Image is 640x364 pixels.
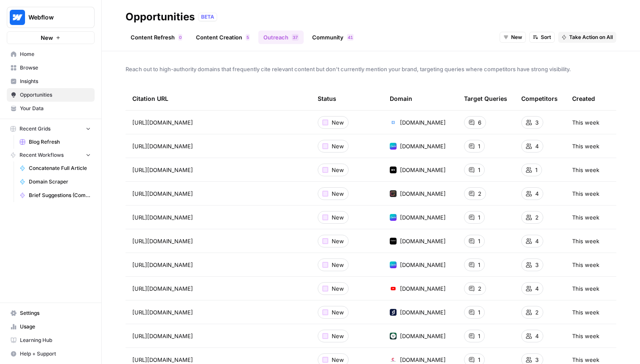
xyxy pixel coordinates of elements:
span: Concatenate Full Article [29,164,91,172]
button: New [500,32,526,43]
span: 1 [478,237,480,245]
span: Reach out to high-authority domains that frequently cite relevant content but don't currently men... [126,65,616,73]
a: Outreach37 [258,31,304,44]
span: Blog Refresh [29,138,91,146]
div: Target Queries [464,87,507,110]
div: Opportunities [126,10,195,24]
span: Help + Support [20,350,91,358]
span: 3 [535,356,539,364]
img: e3cvefr4rc2qne7qmw8ft2eriufp [390,238,397,245]
span: Sort [541,33,551,41]
img: 7czmudt3bk3me6e9x18ebr6jpmx9 [390,356,397,363]
span: [DOMAIN_NAME] [400,261,446,269]
button: New [7,31,95,44]
span: 1 [478,261,480,269]
span: 1 [478,166,480,174]
img: t7020at26d8erv19khrwcw8unm2u [390,261,397,268]
span: 7 [295,34,298,41]
span: Opportunities [20,91,91,99]
span: 1 [478,356,480,364]
span: This week [572,166,599,174]
span: This week [572,284,599,293]
span: [DOMAIN_NAME] [400,237,446,245]
span: This week [572,308,599,317]
div: 41 [347,34,354,41]
span: This week [572,237,599,245]
span: 1 [478,213,480,222]
span: New [332,213,344,222]
span: New [511,33,522,41]
span: Browse [20,64,91,72]
span: [URL][DOMAIN_NAME] [132,142,193,150]
button: Recent Grids [7,122,95,135]
span: [DOMAIN_NAME] [400,332,446,340]
div: Citation URL [132,87,304,110]
a: Community41 [307,31,359,44]
span: 3 [535,261,539,269]
span: 6 [478,118,481,127]
span: This week [572,142,599,150]
span: Brief Suggestions (Competitive Gap Analysis) [29,192,91,199]
span: [URL][DOMAIN_NAME] [132,118,193,127]
span: This week [572,356,599,364]
button: Workspace: Webflow [7,7,95,28]
a: Usage [7,320,95,333]
span: Your Data [20,105,91,112]
button: Help + Support [7,347,95,361]
a: Settings [7,306,95,320]
a: Opportunities [7,88,95,102]
img: 6cj37wc7xueiv1ftxp73mjwyr7rl [390,333,397,339]
span: [DOMAIN_NAME] [400,142,446,150]
span: New [332,332,344,340]
span: 5 [246,34,249,41]
span: [URL][DOMAIN_NAME] [132,213,193,222]
a: Your Data [7,102,95,115]
span: This week [572,261,599,269]
span: Webflow [28,13,80,22]
button: Take Action on All [558,32,616,43]
span: 4 [535,237,539,245]
span: 3 [535,118,539,127]
span: This week [572,213,599,222]
div: Status [318,87,336,110]
span: [URL][DOMAIN_NAME] [132,166,193,174]
span: New [332,166,344,174]
span: 1 [535,166,537,174]
span: Recent Workflows [20,151,64,159]
span: [DOMAIN_NAME] [400,308,446,317]
div: 0 [178,34,182,41]
span: [DOMAIN_NAME] [400,166,446,174]
span: [DOMAIN_NAME] [400,284,446,293]
button: Recent Workflows [7,149,95,161]
span: Learning Hub [20,336,91,344]
span: 1 [350,34,353,41]
a: Content Creation5 [191,31,255,44]
span: Domain Scraper [29,178,91,186]
span: [URL][DOMAIN_NAME] [132,237,193,245]
span: 2 [478,189,481,198]
span: Settings [20,309,91,317]
span: [URL][DOMAIN_NAME] [132,308,193,317]
img: Webflow Logo [10,10,25,25]
span: [DOMAIN_NAME] [400,356,446,364]
span: 3 [293,34,295,41]
span: [URL][DOMAIN_NAME] [132,284,193,293]
img: t7020at26d8erv19khrwcw8unm2u [390,143,397,150]
a: Content Refresh0 [126,31,187,44]
img: k75g17yhcvz15369ndcijvtmgcfz [390,167,397,173]
span: This week [572,189,599,198]
a: Learning Hub [7,333,95,347]
span: [DOMAIN_NAME] [400,189,446,198]
span: 1 [478,308,480,317]
span: [URL][DOMAIN_NAME] [132,189,193,198]
a: Domain Scraper [16,175,95,189]
span: [DOMAIN_NAME] [400,118,446,127]
span: This week [572,332,599,340]
button: Sort [529,32,555,43]
img: nilty6kybd3a194zws6oyctlndfg [390,190,397,197]
span: New [332,237,344,245]
div: Domain [390,87,412,110]
span: Recent Grids [20,125,50,133]
span: [URL][DOMAIN_NAME] [132,356,193,364]
span: 1 [478,142,480,150]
